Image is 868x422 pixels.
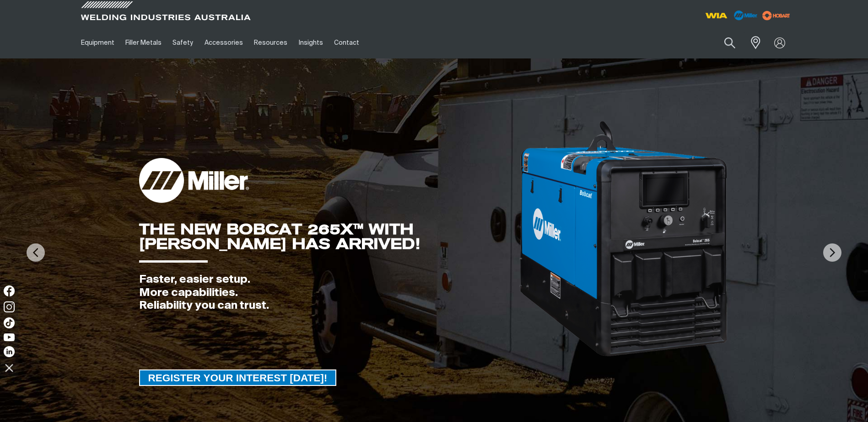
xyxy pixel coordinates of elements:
nav: Main [75,27,614,58]
a: Safety [167,27,199,58]
img: TikTok [4,317,15,328]
img: miller [760,9,793,22]
a: REGISTER YOUR INTEREST TODAY! [139,369,337,386]
a: Resources [248,27,293,58]
img: Instagram [4,301,15,312]
a: Insights [293,27,328,58]
button: Search products [714,32,745,53]
span: REGISTER YOUR INTEREST [DATE]! [140,369,336,386]
a: Contact [329,27,365,58]
div: THE NEW BOBCAT 265X™ WITH [PERSON_NAME] HAS ARRIVED! [139,222,519,251]
img: NextArrow [823,243,841,262]
a: Filler Metals [120,27,167,58]
img: hide socials [1,360,17,375]
img: LinkedIn [4,346,15,357]
a: Accessories [199,27,248,58]
img: YouTube [4,333,15,341]
a: Equipment [75,27,120,58]
div: Faster, easier setup. More capabilities. Reliability you can trust. [139,273,519,312]
img: PrevArrow [27,243,45,262]
input: Product name or item number... [702,32,745,53]
img: Facebook [4,285,15,296]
